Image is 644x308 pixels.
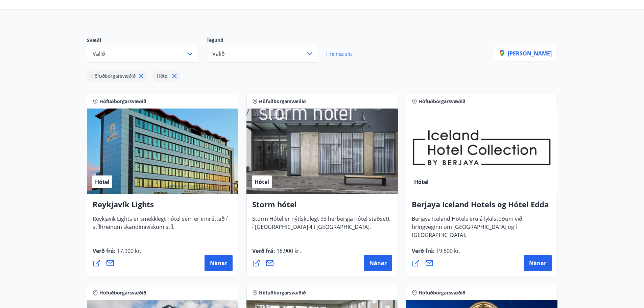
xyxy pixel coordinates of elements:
button: Nánar [524,255,552,271]
span: 17.900 kr. [116,247,141,255]
span: Reykjavik Lights er smekklegt hótel sem er innréttað í stílhreinum skandinavískum stíl. [93,215,228,236]
h4: Storm hótel [252,199,392,215]
button: [PERSON_NAME] [494,45,557,62]
div: Hótel [152,71,180,81]
div: Höfuðborgarsvæðið [87,71,147,81]
span: Höfuðborgarsvæðið [99,98,146,105]
button: Nánar [205,255,233,271]
span: 19.800 kr. [435,247,460,255]
span: Nánar [369,259,387,267]
span: Berjaya Iceland Hotels eru á lykilstöðum við hringveginn um [GEOGRAPHIC_DATA] og í [GEOGRAPHIC_DA... [412,215,522,244]
span: Hótel [95,178,110,186]
span: 18.900 kr. [275,247,301,255]
span: Hótel [157,73,169,79]
span: Hótel [255,178,269,186]
span: Storm Hótel er nýtískulegt 93 herbergja hótel staðsett í [GEOGRAPHIC_DATA] 4 í [GEOGRAPHIC_DATA]. [252,215,390,236]
span: Hótel [414,178,429,186]
span: Nánar [529,259,546,267]
span: Verð frá : [412,247,460,260]
p: [PERSON_NAME] [500,50,552,57]
span: Valið [93,50,105,57]
span: Hreinsa síu [326,51,352,57]
button: Valið [87,45,198,63]
span: Höfuðborgarsvæðið [419,289,466,296]
button: Valið [207,45,318,63]
button: Nánar [364,255,392,271]
h4: Berjaya Iceland Hotels og Hótel Edda [412,199,552,215]
span: Höfuðborgarsvæðið [99,289,146,296]
h4: Reykjavík Lights [93,199,233,215]
span: Verð frá : [252,247,301,260]
span: Höfuðborgarsvæðið [259,289,306,296]
span: Höfuðborgarsvæðið [259,98,306,105]
p: Svæði [87,37,207,45]
span: Verð frá : [93,247,141,260]
span: Nánar [210,259,227,267]
p: Tegund [207,37,326,45]
span: Höfuðborgarsvæðið [419,98,466,105]
span: Höfuðborgarsvæðið [91,73,136,79]
span: Valið [212,50,225,57]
